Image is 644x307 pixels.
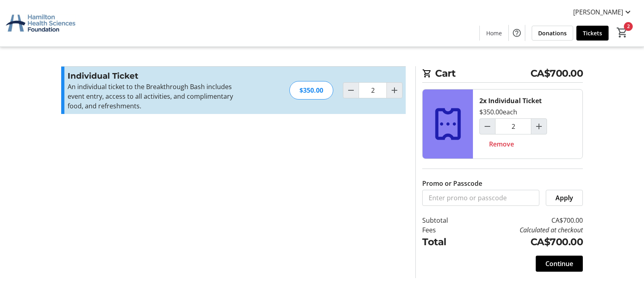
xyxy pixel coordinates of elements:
div: $350.00 [289,81,333,100]
td: CA$700.00 [469,235,583,249]
button: Apply [546,190,583,206]
input: Enter promo or passcode [422,190,539,206]
button: Increment by one [531,119,547,134]
td: CA$700.00 [469,216,583,225]
input: Individual Ticket Quantity [359,82,387,98]
span: Apply [555,193,573,203]
a: Donations [532,26,573,41]
button: Decrement by one [343,83,359,98]
button: Decrement by one [480,119,495,134]
td: Calculated at checkout [469,225,583,235]
td: Total [422,235,469,249]
span: Continue [545,259,573,268]
p: An individual ticket to the Breakthrough Bash includes event entry, access to all activities, and... [68,82,244,111]
input: Individual Ticket Quantity [495,118,531,134]
button: Increment by one [387,83,402,98]
button: Remove [479,136,524,152]
td: Fees [422,225,469,235]
div: 2x Individual Ticket [479,96,542,106]
span: Tickets [583,29,602,37]
span: Remove [489,139,514,149]
button: Cart [615,25,630,40]
button: Help [509,25,525,41]
img: Hamilton Health Sciences Foundation's Logo [5,3,76,43]
h3: Individual Ticket [68,70,244,82]
td: Subtotal [422,216,469,225]
span: CA$700.00 [530,66,583,81]
button: [PERSON_NAME] [567,6,639,18]
span: Donations [538,29,567,37]
div: $350.00 each [479,107,517,117]
a: Home [480,26,508,41]
a: Tickets [576,26,609,41]
span: Home [486,29,502,37]
label: Promo or Passcode [422,179,482,188]
h2: Cart [422,66,583,83]
span: [PERSON_NAME] [573,7,623,17]
button: Continue [536,256,583,272]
